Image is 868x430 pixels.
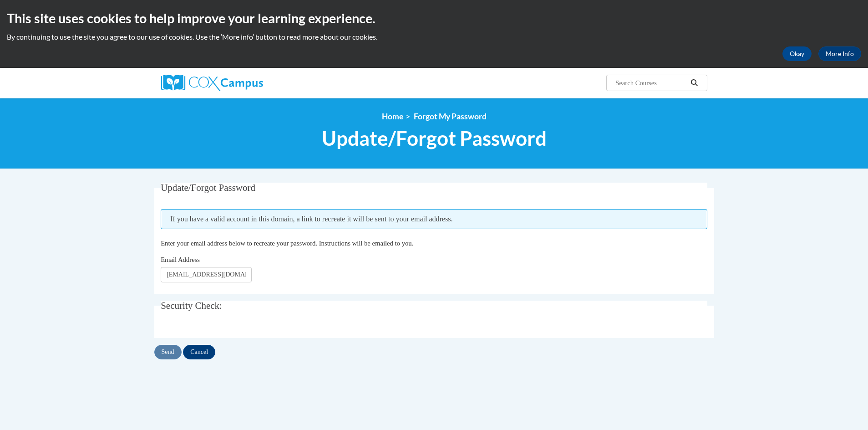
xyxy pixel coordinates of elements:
[7,9,861,27] h2: This site uses cookies to help improve your learning experience.
[322,126,547,150] span: Update/Forgot Password
[414,112,487,121] span: Forgot My Password
[161,182,255,193] span: Update/Forgot Password
[161,75,334,91] a: Cox Campus
[161,267,252,282] input: Email
[614,77,687,88] input: Search Courses
[161,240,413,247] span: Enter your email address below to recreate your password. Instructions will be emailed to you.
[782,46,812,61] button: Okay
[161,75,263,91] img: Cox Campus
[161,300,222,311] span: Security Check:
[382,112,403,121] a: Home
[161,256,200,263] span: Email Address
[687,77,701,88] button: Search
[7,32,861,42] p: By continuing to use the site you agree to our use of cookies. Use the ‘More info’ button to read...
[818,46,861,61] a: More Info
[161,209,707,229] span: If you have a valid account in this domain, a link to recreate it will be sent to your email addr...
[183,345,215,359] input: Cancel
